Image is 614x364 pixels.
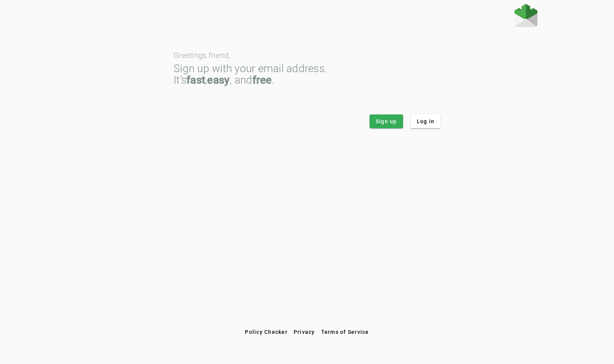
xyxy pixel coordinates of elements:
span: Terms of Service [321,329,369,335]
span: Policy Checker [245,329,288,335]
button: Log in [411,114,441,128]
div: Sign up with your email address. It’s , , and . [174,63,440,86]
button: Sign up [370,114,403,128]
strong: easy [207,74,230,86]
span: Log in [417,118,435,125]
img: Fraudmarc Logo [514,4,537,27]
button: Terms of Service [318,325,372,339]
div: Greetings friend, [174,52,440,59]
strong: fast [186,74,205,86]
span: Sign up [376,118,397,125]
button: Privacy [291,325,318,339]
button: Policy Checker [242,325,291,339]
span: Privacy [294,329,315,335]
strong: free [252,74,272,86]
